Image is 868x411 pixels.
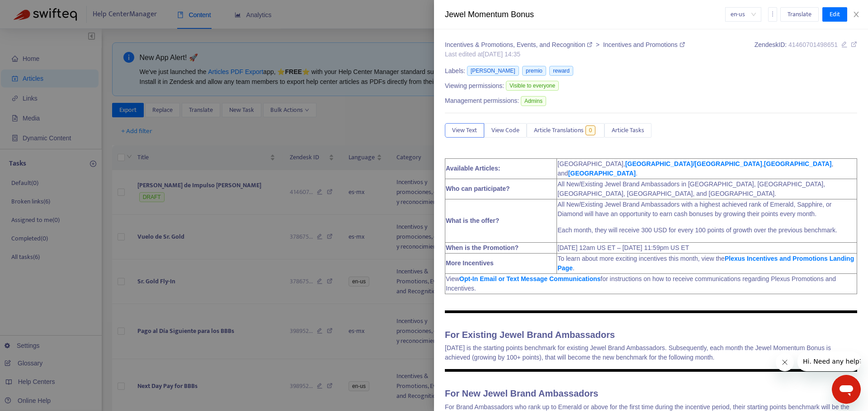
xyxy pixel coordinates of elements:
button: Article Translations0 [527,123,604,138]
strong: For New Jewel Brand Ambassadors [445,388,598,398]
span: Translate [788,9,811,19]
span: Edit [830,9,840,19]
td: All New/Existing Jewel Brand Ambassadors in [GEOGRAPHIC_DATA], [GEOGRAPHIC_DATA], [GEOGRAPHIC_DAT... [557,179,857,199]
a: Incentives and Promotions [603,41,685,48]
a: [GEOGRAPHIC_DATA] [764,160,832,167]
a: Plexus Incentives and Promotions Landing Page [557,255,854,272]
span: Management permissions: [445,96,519,106]
span: Labels: [445,66,465,76]
span: reward [549,66,573,76]
span: 0 [585,125,596,135]
td: To learn about more exciting incentives this month, view the . [557,253,857,273]
span: Hi. Need any help? [5,6,65,14]
strong: More Incentives [446,259,494,267]
strong: Available Articles: [446,165,500,172]
span: [PERSON_NAME] [467,66,519,76]
button: more [768,7,777,22]
p: All New/Existing Jewel Brand Ambassadors with a highest achieved rank of Emerald, Sapphire, or Di... [557,200,856,219]
span: more [769,11,776,17]
strong: What is the offer? [446,217,499,224]
span: Article Translations [534,125,584,135]
div: Zendesk ID: [755,40,857,59]
td: View for instructions on how to receive communications regarding Plexus Promotions and Incentives. [445,273,857,294]
p: Each month, they will receive 300 USD for every 100 points of growth over the previous benchmark. [557,226,856,235]
strong: When is the Promotion? [446,244,519,251]
td: [DATE] 12am US ET – [DATE] 11:59pm US ET [557,242,857,253]
div: Last edited at [DATE] 14:35 [445,50,685,59]
button: Close [850,10,863,19]
button: View Code [484,123,527,138]
span: premio [522,66,546,76]
strong: For Existing Jewel Brand Ambassadors [445,330,615,340]
span: 41460701498651 [788,41,838,48]
iframe: Close message [776,353,794,371]
span: close [853,11,860,18]
iframe: Message from company [797,351,861,371]
span: View Code [491,125,519,135]
td: [GEOGRAPHIC_DATA], , , and . [557,158,857,179]
strong: Who can participate? [446,185,510,192]
button: Article Tasks [604,123,651,138]
span: [DATE] is the starting points benchmark for existing Jewel Brand Ambassadors. Subsequently, each ... [445,344,831,361]
span: Admins [521,96,546,106]
a: [GEOGRAPHIC_DATA] [568,170,636,177]
div: > [445,40,685,50]
a: [GEOGRAPHIC_DATA]/[GEOGRAPHIC_DATA] [625,160,762,167]
span: Viewing permissions: [445,81,504,91]
button: View Text [445,123,484,138]
span: View Text [452,125,477,135]
span: Visible to everyone [506,81,559,91]
button: Translate [780,7,819,22]
iframe: Button to launch messaging window [832,375,861,404]
div: Jewel Momentum Bonus [445,9,725,21]
a: Opt-In Email or Text Message Communications [459,275,600,282]
button: Edit [822,7,847,22]
a: Incentives & Promotions, Events, and Recognition [445,41,594,48]
span: Article Tasks [612,125,644,135]
span: en-us [731,8,756,21]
